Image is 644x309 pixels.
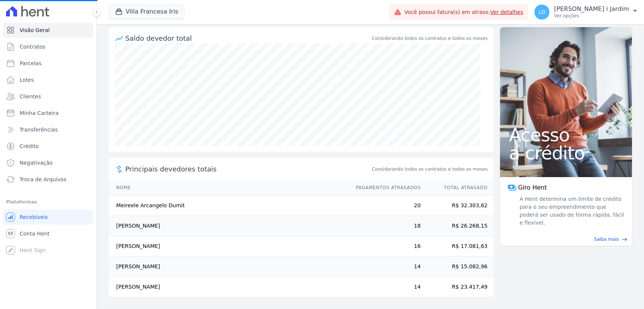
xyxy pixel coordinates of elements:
[421,216,493,236] td: R$ 26.268,15
[109,180,349,196] th: Nome
[3,155,93,170] a: Negativação
[20,230,49,237] span: Conta Hent
[109,5,184,19] button: Villa Francesa Iris
[349,196,421,216] td: 20
[3,72,93,87] a: Lotes
[518,195,624,227] span: A Hent determina um limite de crédito para o seu empreendimento que poderá ser usado de forma ráp...
[20,43,45,50] span: Contratos
[3,39,93,54] a: Contratos
[20,76,34,84] span: Lotes
[20,93,41,100] span: Clientes
[594,236,619,243] span: Saiba mais
[421,236,493,257] td: R$ 17.081,63
[554,13,629,19] p: Ver opções
[109,257,349,277] td: [PERSON_NAME]
[349,277,421,297] td: 14
[421,277,493,297] td: R$ 23.417,49
[6,197,90,207] div: Plataformas
[125,164,370,174] span: Principais devedores totais
[109,236,349,257] td: [PERSON_NAME]
[528,2,644,23] button: LG [PERSON_NAME] i Jardim Ver opções
[20,109,58,117] span: Minha Carteira
[518,183,547,192] span: Giro Hent
[554,5,629,13] p: [PERSON_NAME] i Jardim
[490,9,523,15] a: Ver detalhes
[3,139,93,154] a: Crédito
[20,159,53,167] span: Negativação
[20,142,39,150] span: Crédito
[20,213,48,221] span: Recebíveis
[349,257,421,277] td: 14
[349,216,421,236] td: 18
[3,106,93,121] a: Minha Carteira
[3,210,93,225] a: Recebíveis
[125,33,370,43] div: Saldo devedor total
[504,236,627,243] a: Saiba mais east
[20,26,50,34] span: Visão Geral
[3,56,93,71] a: Parcelas
[622,237,627,242] span: east
[372,35,487,42] div: Considerando todos os contratos e todos os meses
[20,60,41,67] span: Parcelas
[421,196,493,216] td: R$ 32.303,62
[109,277,349,297] td: [PERSON_NAME]
[421,257,493,277] td: R$ 15.082,96
[509,126,623,144] span: Acesso
[3,122,93,137] a: Transferências
[349,180,421,196] th: Pagamentos Atrasados
[20,126,58,133] span: Transferências
[404,8,523,16] span: Você possui fatura(s) em atraso.
[3,226,93,241] a: Conta Hent
[109,216,349,236] td: [PERSON_NAME]
[109,196,349,216] td: Meireele Arcangelo Dumit
[3,172,93,187] a: Troca de Arquivos
[20,176,66,183] span: Troca de Arquivos
[349,236,421,257] td: 16
[372,166,487,173] span: Considerando todos os contratos e todos os meses
[3,89,93,104] a: Clientes
[421,180,493,196] th: Total Atrasado
[538,9,546,15] span: LG
[3,23,93,38] a: Visão Geral
[509,144,623,162] span: a crédito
